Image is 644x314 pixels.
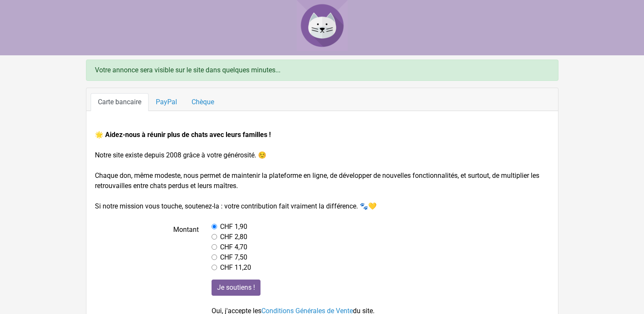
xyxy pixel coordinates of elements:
[89,222,206,273] label: Montant
[220,242,247,252] label: CHF 4,70
[86,60,558,81] div: Votre annonce sera visible sur le site dans quelques minutes...
[220,263,251,273] label: CHF 11,20
[212,280,260,296] input: Je soutiens !
[220,252,247,263] label: CHF 7,50
[149,93,184,111] a: PayPal
[184,93,221,111] a: Chèque
[95,131,271,139] strong: 🌟 Aidez-nous à réunir plus de chats avec leurs familles !
[220,222,247,232] label: CHF 1,90
[91,93,149,111] a: Carte bancaire
[220,232,247,242] label: CHF 2,80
